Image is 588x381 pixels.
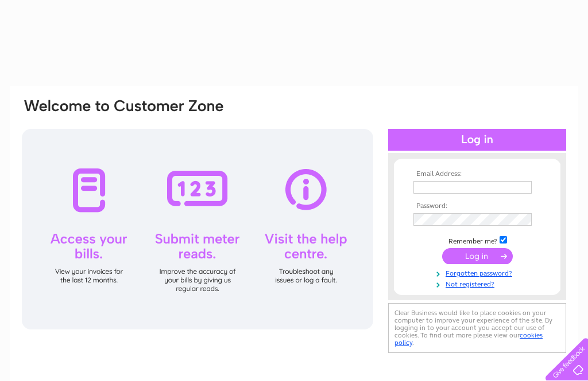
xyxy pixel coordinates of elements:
[442,248,513,264] input: Submit
[411,234,544,246] td: Remember me?
[411,202,544,210] th: Password:
[413,267,544,278] a: Forgotten password?
[413,278,544,289] a: Not registered?
[411,170,544,178] th: Email Address:
[388,303,566,353] div: Clear Business would like to place cookies on your computer to improve your experience of the sit...
[394,331,543,347] a: cookies policy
